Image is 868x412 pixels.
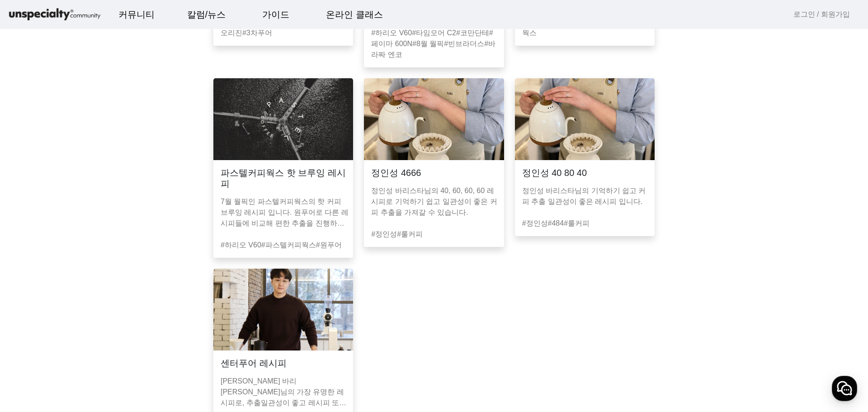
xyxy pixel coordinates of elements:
p: 정인성 바리스타님의 기억하기 쉽고 커피 추출 일관성이 좋은 레시피 입니다. [522,185,651,207]
h3: 정인성 4666 [371,167,421,178]
a: 정인성 4666정인성 바리스타님의 40, 60, 60, 60 레시피로 기억하기 쉽고 일관성이 좋은 커피 추출을 가져갈 수 있습니다.#정인성#룰커피 [359,78,509,258]
span: 홈 [28,300,34,308]
a: #룰커피 [564,219,590,227]
a: #8월 월픽 [412,40,444,47]
h3: 파스텔커피웍스 핫 브루잉 레시피 [221,167,346,189]
p: 7월 월픽인 파스텔커피웍스의 핫 커피 브루잉 레시피 입니다. 원푸어로 다른 레시피들에 비교해 편한 추출을 진행하실 수 있습니다. [221,196,349,229]
h3: 센터푸어 레시피 [221,358,287,369]
a: #정인성 [522,219,548,227]
a: #코만단테 [456,29,489,37]
p: [PERSON_NAME] 바리[PERSON_NAME]님의 가장 유명한 레시피로, 추출일관성이 좋고 레시피 또한 손기술을 크게 타지 않는 레시피입니다. [221,376,349,408]
a: 온라인 클래스 [319,2,390,27]
a: #파스텔커피웍스 [261,241,316,249]
a: #정인성 [371,230,397,238]
span: 대화 [83,301,94,308]
p: 정인성 바리스타님의 40, 60, 60, 60 레시피로 기억하기 쉽고 일관성이 좋은 커피 추출을 가져갈 수 있습니다. [371,185,500,218]
h3: 정인성 40 80 40 [522,167,587,178]
a: 파스텔커피웍스 핫 브루잉 레시피7월 월픽인 파스텔커피웍스의 핫 커피 브루잉 레시피 입니다. 원푸어로 다른 레시피들에 비교해 편한 추출을 진행하실 수 있습니다.#하리오 V60#... [208,78,359,258]
a: #빈브라더스 [444,40,484,47]
a: 커뮤니티 [111,2,162,27]
a: #룰커피 [397,230,423,238]
img: logo [7,7,102,23]
a: #페이마 600N [371,29,493,47]
a: 칼럼/뉴스 [180,2,233,27]
a: #484 [548,219,564,227]
a: 로그인 / 회원가입 [793,9,850,20]
a: #타임모어 C2 [412,29,456,37]
a: #하리오 V60 [221,241,261,249]
a: 가이드 [255,2,297,27]
a: #원푸어 [316,241,342,249]
a: 홈 [3,287,60,309]
a: #3차푸어 [242,29,272,37]
a: 정인성 40 80 40정인성 바리스타님의 기억하기 쉽고 커피 추출 일관성이 좋은 레시피 입니다.#정인성#484#룰커피 [509,78,660,258]
a: #하리오 V60 [371,29,412,37]
a: 대화 [60,287,117,309]
a: 설정 [117,287,174,309]
span: 설정 [140,300,151,308]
